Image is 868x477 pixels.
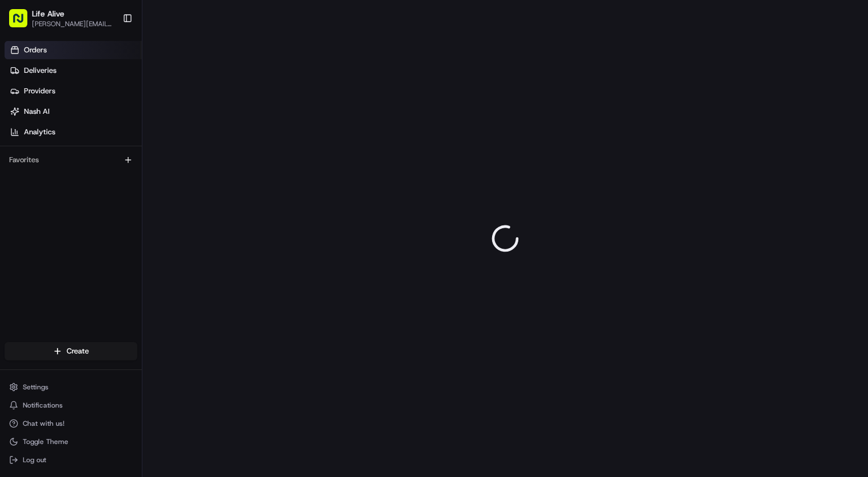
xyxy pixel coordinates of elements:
[11,11,34,34] img: Nash
[5,123,142,141] a: Analytics
[23,401,63,410] span: Notifications
[24,109,44,129] img: 1724597045416-56b7ee45-8013-43a0-a6f9-03cb97ddad50
[80,282,138,291] a: Powered byPylon
[23,419,64,428] span: Chat with us!
[32,19,113,28] button: [PERSON_NAME][EMAIL_ADDRESS][DOMAIN_NAME]
[35,207,151,216] span: [PERSON_NAME] [PERSON_NAME]
[5,41,142,59] a: Orders
[194,112,207,126] button: Start new chat
[177,146,207,159] button: See all
[35,176,94,186] span: Klarizel Pensader
[11,148,73,157] div: Past conversations
[11,166,30,184] img: Klarizel Pensader
[24,106,50,117] span: Nash AI
[96,176,100,186] span: •
[5,61,142,80] a: Deliveries
[5,434,137,450] button: Toggle Theme
[11,109,32,129] img: 1736555255976-a54dd68f-1ca7-489b-9aae-adbdc363a1c4
[5,151,137,169] div: Favorites
[24,86,55,96] span: Providers
[67,346,89,356] span: Create
[5,397,137,413] button: Notifications
[5,82,142,100] a: Providers
[24,127,55,137] span: Analytics
[30,73,188,85] input: Clear
[23,455,46,464] span: Log out
[24,65,56,76] span: Deliveries
[23,177,32,186] img: 1736555255976-a54dd68f-1ca7-489b-9aae-adbdc363a1c4
[5,342,137,360] button: Create
[103,176,126,186] span: [DATE]
[23,383,48,392] span: Settings
[96,256,105,265] div: 💻
[23,437,68,446] span: Toggle Theme
[23,254,87,266] span: Knowledge Base
[51,109,187,120] div: Start new chat
[92,250,187,270] a: 💻API Documentation
[153,207,157,216] span: •
[5,102,142,121] a: Nash AI
[113,282,138,291] span: Pylon
[24,45,47,55] span: Orders
[5,452,137,468] button: Log out
[23,208,32,217] img: 1736555255976-a54dd68f-1ca7-489b-9aae-adbdc363a1c4
[51,120,157,129] div: We're available if you need us!
[7,250,92,270] a: 📗Knowledge Base
[5,379,137,395] button: Settings
[159,207,183,216] span: [DATE]
[32,8,64,19] button: Life Alive
[11,256,21,265] div: 📗
[5,416,137,431] button: Chat with us!
[11,46,207,64] p: Welcome 👋
[5,5,118,32] button: Life Alive[PERSON_NAME][EMAIL_ADDRESS][DOMAIN_NAME]
[11,196,30,215] img: Joana Marie Avellanoza
[108,254,183,266] span: API Documentation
